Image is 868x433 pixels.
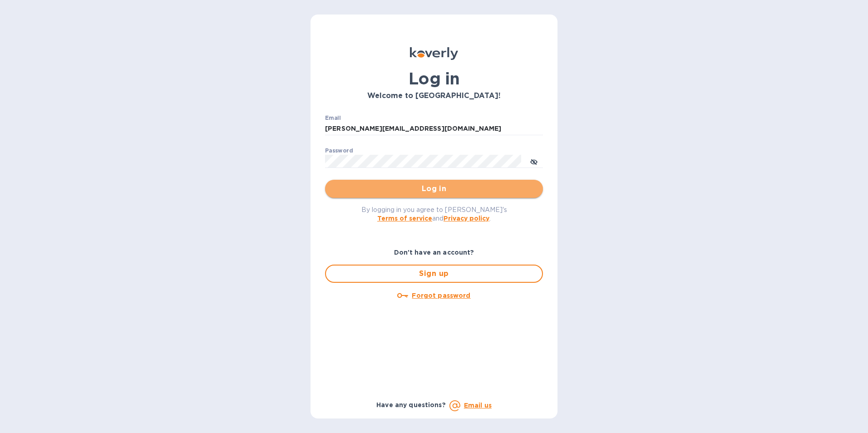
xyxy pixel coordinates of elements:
[325,69,543,88] h1: Log in
[394,249,474,256] b: Don't have an account?
[325,180,543,198] button: Log in
[376,401,446,408] b: Have any questions?
[325,115,341,121] label: Email
[361,206,507,222] span: By logging in you agree to [PERSON_NAME]'s and .
[325,148,353,153] label: Password
[332,183,536,194] span: Log in
[410,47,458,60] img: Koverly
[377,215,432,222] a: Terms of service
[325,92,543,100] h3: Welcome to [GEOGRAPHIC_DATA]!
[464,402,492,409] a: Email us
[333,268,535,279] span: Sign up
[325,265,543,283] button: Sign up
[325,122,543,136] input: Enter email address
[525,152,543,170] button: toggle password visibility
[444,215,489,222] a: Privacy policy
[412,292,470,299] u: Forgot password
